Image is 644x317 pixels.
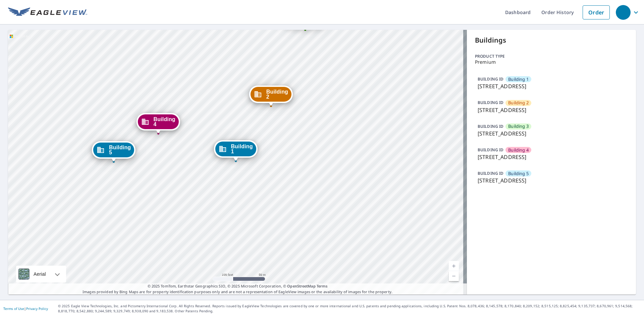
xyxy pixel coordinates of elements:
p: [STREET_ADDRESS] [478,129,625,138]
div: Dropped pin, building Building 1, Commercial property, 14001 Benvolio Circle Orlando, FL 32824 [214,140,257,161]
p: © 2025 Eagle View Technologies, Inc. and Pictometry International Corp. All Rights Reserved. Repo... [58,304,641,314]
p: BUILDING ID [478,170,503,176]
div: Dropped pin, building Building 4, Commercial property, 14001 Benvolio Circle Orlando, FL 32824 [137,113,180,134]
div: Aerial [16,266,66,282]
a: Privacy Policy [26,306,48,311]
p: Buildings [475,35,628,45]
a: Current Level 18, Zoom Out [449,271,459,281]
span: Building 5 [508,170,529,177]
p: [STREET_ADDRESS] [478,176,625,184]
p: [STREET_ADDRESS] [478,153,625,161]
p: BUILDING ID [478,76,503,82]
div: Aerial [32,266,48,282]
span: Building 5 [109,145,131,155]
div: Dropped pin, building Building 2, Commercial property, 14001 Benvolio Circle Orlando, FL 32824 [249,86,293,106]
p: | [3,307,48,311]
p: BUILDING ID [478,100,503,105]
p: BUILDING ID [478,147,503,153]
p: [STREET_ADDRESS] [478,82,625,90]
div: Dropped pin, building Building 5, Commercial property, 14001 Benvolio Circle Orlando, FL 32824 [92,141,136,162]
span: Building 3 [508,123,529,129]
span: Building 4 [508,147,529,153]
img: EV Logo [8,7,87,17]
span: Building 2 [266,89,288,99]
a: OpenStreetMap [287,283,315,288]
span: Building 1 [508,76,529,83]
p: Premium [475,59,628,65]
p: Product type [475,53,628,59]
span: © 2025 TomTom, Earthstar Geographics SIO, © 2025 Microsoft Corporation, © [148,283,328,289]
span: Building 1 [231,144,253,154]
a: Current Level 18, Zoom In [449,261,459,271]
p: Images provided by Bing Maps are for property identification purposes only and are not a represen... [8,283,467,295]
a: Order [583,5,610,19]
a: Terms of Use [3,306,24,311]
a: Terms [317,283,328,288]
span: Building 2 [508,100,529,106]
span: Building 4 [154,117,175,127]
p: [STREET_ADDRESS] [478,106,625,114]
p: BUILDING ID [478,123,503,129]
